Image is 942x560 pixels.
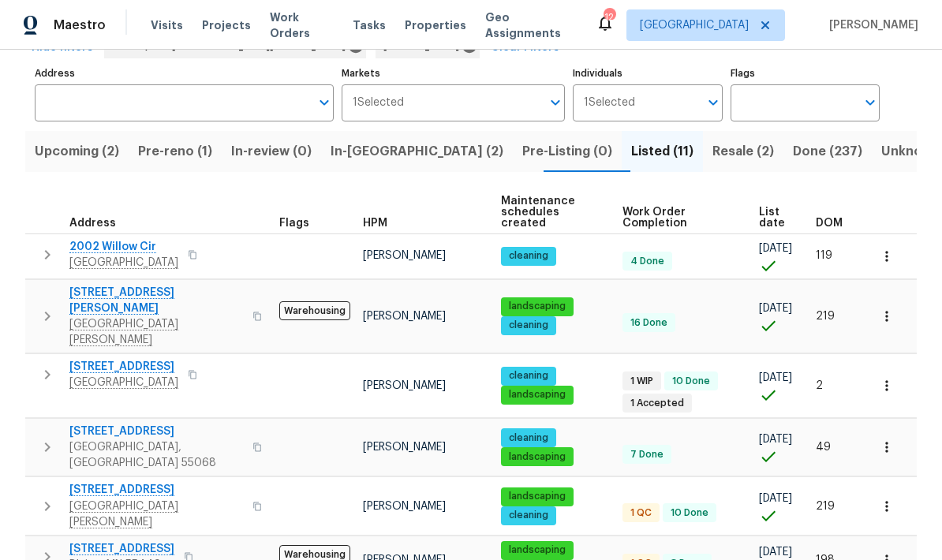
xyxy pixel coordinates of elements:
span: In-review (0) [231,140,312,162]
span: Upcoming (2) [35,140,119,162]
span: landscaping [503,543,572,557]
span: 16 Done [624,316,674,330]
span: DOM [816,218,843,229]
span: landscaping [503,450,572,464]
span: 1 WIP [624,375,660,388]
span: 119 [816,250,832,261]
span: [DATE] [759,493,792,504]
span: 1 QC [624,506,658,520]
span: HPM [363,218,387,229]
button: Open [702,91,724,114]
span: Properties [405,17,466,33]
span: 4 Done [624,255,671,268]
span: [DATE] [759,303,792,314]
span: Maintenance schedules created [501,196,595,229]
span: [STREET_ADDRESS] [69,424,243,439]
label: Individuals [573,69,722,78]
span: Address [69,218,116,229]
span: Tasks [353,20,386,31]
button: Open [313,91,335,114]
span: [PERSON_NAME] [363,250,446,261]
span: Warehousing [279,301,350,320]
span: 49 [816,442,831,453]
span: Flags [279,218,309,229]
span: [PERSON_NAME] [363,442,446,453]
span: 7 Done [624,448,670,461]
span: [PERSON_NAME] [363,501,446,512]
span: cleaning [503,509,555,522]
span: Listed (11) [631,140,693,162]
span: Visits [151,17,183,33]
button: Open [859,91,881,114]
span: [DATE] [759,434,792,445]
span: Work Order Completion [622,207,732,229]
button: Open [544,91,566,114]
span: [GEOGRAPHIC_DATA], [GEOGRAPHIC_DATA] 55068 [69,439,243,471]
span: Pre-Listing (0) [522,140,612,162]
span: Geo Assignments [485,9,577,41]
span: cleaning [503,249,555,263]
span: [PERSON_NAME] [363,311,446,322]
span: [DATE] [759,243,792,254]
span: landscaping [503,300,572,313]
span: In-[GEOGRAPHIC_DATA] (2) [331,140,503,162]
label: Address [35,69,334,78]
label: Flags [731,69,880,78]
span: [GEOGRAPHIC_DATA] [640,17,749,33]
label: Markets [342,69,566,78]
span: [DATE] [759,547,792,558]
span: 1 Selected [584,96,635,110]
span: Maestro [54,17,106,33]
span: Done (237) [793,140,862,162]
span: Projects [202,17,251,33]
span: landscaping [503,490,572,503]
span: [DATE] [759,372,792,383]
span: Pre-reno (1) [138,140,212,162]
span: cleaning [503,369,555,383]
span: [PERSON_NAME] [823,17,918,33]
span: 1 Selected [353,96,404,110]
span: 2 [816,380,823,391]
span: Resale (2) [712,140,774,162]
span: cleaning [503,319,555,332]
span: 1 Accepted [624,397,690,410]
span: landscaping [503,388,572,401]
div: 12 [604,9,615,25]
span: 219 [816,311,835,322]
span: [PERSON_NAME] [363,380,446,391]
span: Work Orders [270,9,334,41]
span: 219 [816,501,835,512]
span: cleaning [503,431,555,445]
span: 10 Done [666,375,716,388]
span: List date [759,207,789,229]
span: 10 Done [664,506,715,520]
